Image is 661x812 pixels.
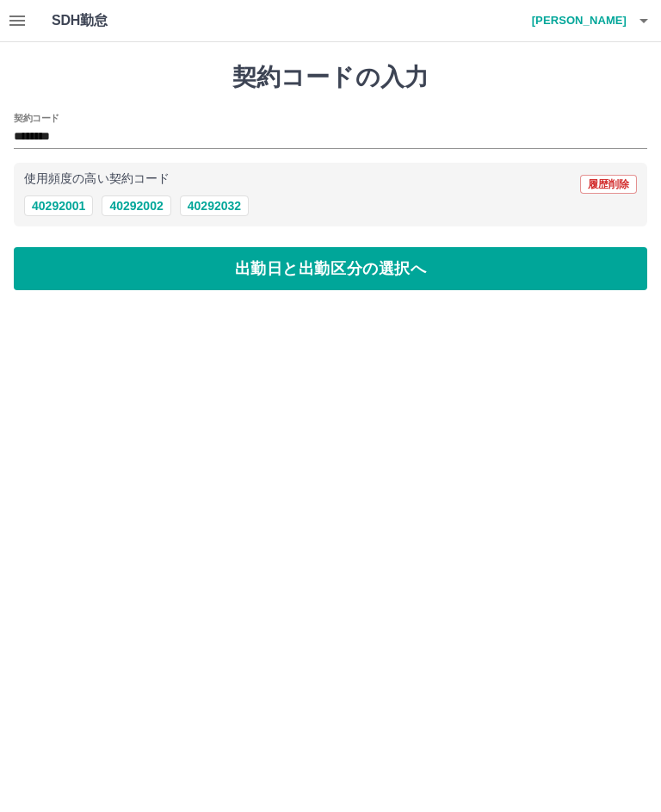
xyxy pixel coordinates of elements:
[14,247,647,290] button: 出勤日と出勤区分の選択へ
[14,63,647,92] h1: 契約コードの入力
[24,173,170,185] p: 使用頻度の高い契約コード
[580,175,637,194] button: 履歴削除
[102,195,170,216] button: 40292002
[24,195,93,216] button: 40292001
[14,111,59,125] h2: 契約コード
[180,195,249,216] button: 40292032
